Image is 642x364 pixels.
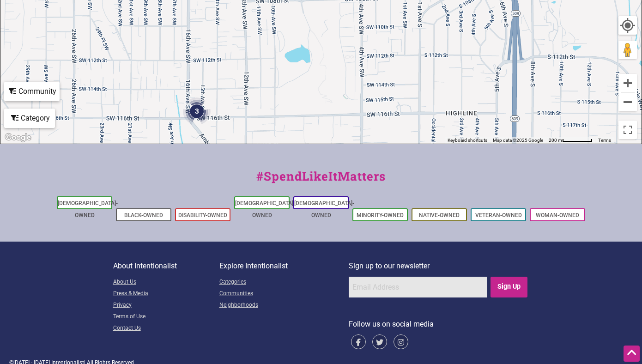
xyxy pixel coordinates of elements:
[536,212,579,218] a: Woman-Owned
[5,83,59,100] div: Community
[183,97,211,125] div: 3
[113,277,219,288] a: About Us
[235,200,295,218] a: [DEMOGRAPHIC_DATA]-Owned
[3,132,33,144] a: Open this area in Google Maps (opens a new window)
[491,277,528,297] input: Sign Up
[357,212,404,218] a: Minority-Owned
[219,300,349,311] a: Neighborhoods
[113,260,219,272] p: About Intentionalist
[618,41,637,59] button: Drag Pegman onto the map to open Street View
[475,212,522,218] a: Veteran-Owned
[113,288,219,300] a: Press & Media
[219,260,349,272] p: Explore Intentionalist
[546,137,595,144] button: Map Scale: 200 m per 62 pixels
[448,137,487,144] button: Keyboard shortcuts
[349,318,529,330] p: Follow us on social media
[598,138,611,143] a: Terms
[113,323,219,334] a: Contact Us
[3,132,33,144] img: Google
[419,212,460,218] a: Native-Owned
[493,138,543,143] span: Map data ©2025 Google
[219,288,349,300] a: Communities
[549,138,562,143] span: 200 m
[178,212,227,218] a: Disability-Owned
[5,109,54,127] div: Category
[618,16,637,35] button: Your Location
[349,260,529,272] p: Sign up to our newsletter
[618,74,637,92] button: Zoom in
[4,82,60,101] div: Filter by Community
[113,311,219,323] a: Terms of Use
[113,300,219,311] a: Privacy
[618,121,637,139] button: Toggle fullscreen view
[4,109,55,128] div: Filter by category
[618,93,637,111] button: Zoom out
[124,212,163,218] a: Black-Owned
[349,277,487,297] input: Email Address
[58,200,118,218] a: [DEMOGRAPHIC_DATA]-Owned
[219,277,349,288] a: Categories
[294,200,354,218] a: [DEMOGRAPHIC_DATA]-Owned
[624,346,640,362] div: Scroll Back to Top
